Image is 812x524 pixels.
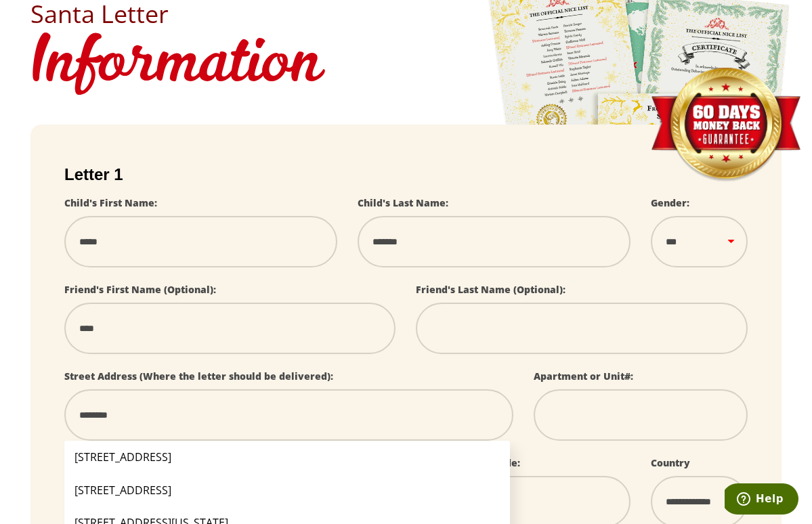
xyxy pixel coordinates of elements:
[30,26,782,104] h1: Information
[64,165,748,184] h2: Letter 1
[651,456,690,469] label: Country
[64,196,157,209] label: Child's First Name:
[64,283,216,296] label: Friend's First Name (Optional):
[534,370,633,383] label: Apartment or Unit#:
[64,474,510,506] li: [STREET_ADDRESS]
[416,283,565,296] label: Friend's Last Name (Optional):
[649,67,802,183] img: Money Back Guarantee
[64,441,510,473] li: [STREET_ADDRESS]
[64,370,333,383] label: Street Address (Where the letter should be delivered):
[651,196,689,209] label: Gender:
[30,2,782,26] h2: Santa Letter
[725,483,798,517] iframe: Opens a widget where you can find more information
[358,196,448,209] label: Child's Last Name:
